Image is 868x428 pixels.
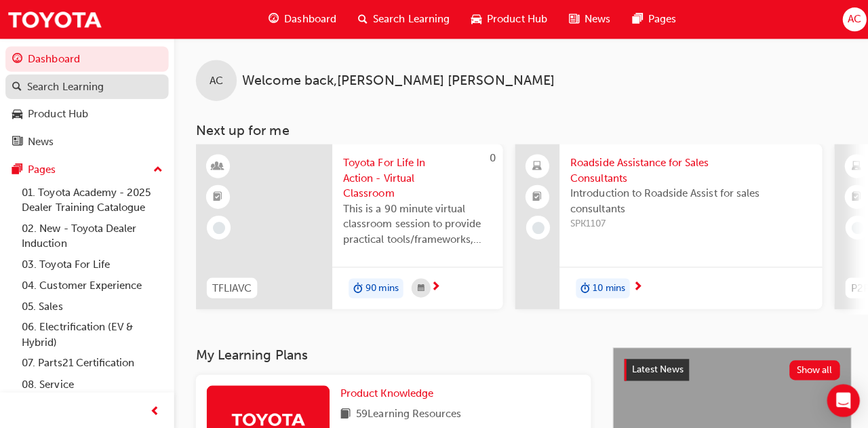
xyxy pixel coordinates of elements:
[415,278,422,295] span: calendar-icon
[567,184,806,215] span: Introduction to Roadside Assist for sales consultants
[338,404,349,421] span: book-icon
[149,401,159,418] span: prev-icon
[12,53,22,65] span: guage-icon
[371,12,447,27] span: Search Learning
[644,12,672,27] span: Pages
[267,11,277,28] span: guage-icon
[837,7,861,31] button: AC
[785,358,835,378] button: Show all
[256,5,345,33] a: guage-iconDashboard
[530,157,539,174] span: laptop-icon
[5,46,167,71] a: Dashboard
[567,215,806,231] span: SPK1107
[241,73,551,88] span: Welcome back , [PERSON_NAME] [PERSON_NAME]
[577,278,587,296] span: duration-icon
[842,12,856,27] span: AC
[581,12,607,27] span: News
[567,154,806,184] span: Roadside Assistance for Sales Consultants
[5,156,167,181] button: Pages
[283,12,334,27] span: Dashboard
[487,151,493,163] span: 0
[458,5,555,33] a: car-iconProduct Hub
[356,11,366,28] span: search-icon
[822,382,854,414] div: Open Intercom Messenger
[846,220,859,233] span: learningRecordVerb_NONE-icon
[28,106,87,121] div: Product Hub
[341,200,489,246] span: This is a 90 minute virtual classroom session to provide practical tools/frameworks, behaviours a...
[530,187,539,205] span: booktick-icon
[16,181,167,217] a: 01. Toyota Academy - 2025 Dealer Training Catalogue
[847,157,856,174] span: learningResourceType_ELEARNING-icon
[555,5,618,33] a: news-iconNews
[12,81,22,93] span: search-icon
[629,11,639,28] span: pages-icon
[5,74,167,99] a: Search Learning
[12,163,22,175] span: pages-icon
[16,372,167,393] a: 08. Service
[5,43,167,156] button: DashboardSearch LearningProduct HubNews
[16,217,167,253] a: 02. New - Toyota Dealer Induction
[16,253,167,274] a: 03. Toyota For Life
[363,279,396,294] span: 90 mins
[5,129,167,154] a: News
[173,122,868,138] h3: Next up for me
[566,11,576,28] span: news-icon
[618,5,683,33] a: pages-iconPages
[512,143,817,307] a: Roadside Assistance for Sales ConsultantsIntroduction to Roadside Assist for sales consultantsSPK...
[341,154,489,200] span: Toyota For Life In Action - Virtual Classroom
[208,73,222,88] span: AC
[351,278,361,296] span: duration-icon
[28,134,54,149] div: News
[16,351,167,372] a: 07. Parts21 Certification
[847,187,856,205] span: booktick-icon
[12,108,22,120] span: car-icon
[338,383,436,399] a: Product Knowledge
[16,315,167,351] a: 06. Electrification (EV & Hybrid)
[529,220,541,233] span: learningRecordVerb_NONE-icon
[16,273,167,294] a: 04. Customer Experience
[589,279,621,294] span: 10 mins
[212,220,224,233] span: learningRecordVerb_NONE-icon
[345,5,458,33] a: search-iconSearch Learning
[7,4,102,35] img: Trak
[338,385,431,397] span: Product Knowledge
[354,404,458,421] span: 59 Learning Resources
[153,160,162,178] span: up-icon
[195,345,587,361] h3: My Learning Plans
[628,362,679,373] span: Latest News
[212,187,222,205] span: booktick-icon
[28,161,56,176] div: Pages
[16,294,167,315] a: 05. Sales
[212,157,222,174] span: learningResourceType_INSTRUCTOR_LED-icon
[469,11,479,28] span: car-icon
[12,136,22,148] span: news-icon
[27,79,103,94] div: Search Learning
[195,143,500,307] a: 0TFLIAVCToyota For Life In Action - Virtual ClassroomThis is a 90 minute virtual classroom sessio...
[484,12,544,27] span: Product Hub
[629,279,639,292] span: next-icon
[211,279,250,294] span: TFLIAVC
[428,279,438,292] span: next-icon
[5,101,167,126] a: Product Hub
[620,357,835,378] a: Latest NewsShow all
